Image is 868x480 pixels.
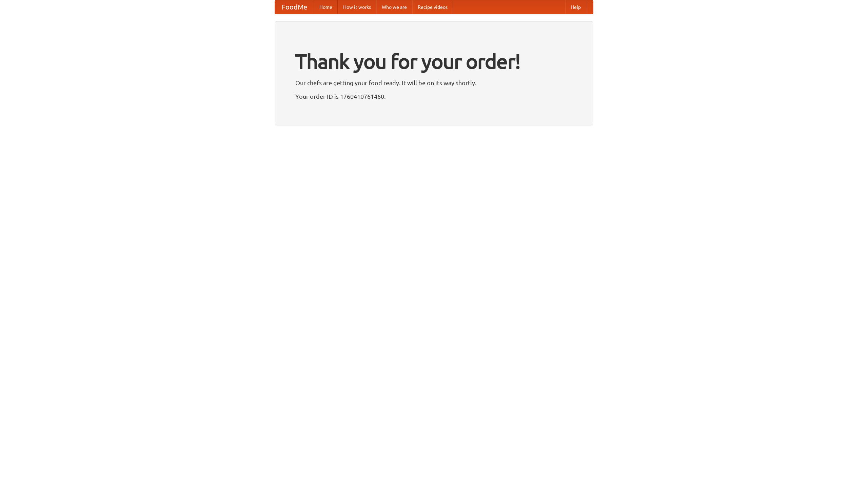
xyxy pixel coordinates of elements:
a: Home [314,0,338,14]
a: FoodMe [275,0,314,14]
a: How it works [338,0,376,14]
a: Who we are [376,0,412,14]
a: Help [565,0,586,14]
h1: Thank you for your order! [295,45,573,78]
a: Recipe videos [412,0,453,14]
p: Your order ID is 1760410761460. [295,91,573,101]
p: Our chefs are getting your food ready. It will be on its way shortly. [295,78,573,88]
